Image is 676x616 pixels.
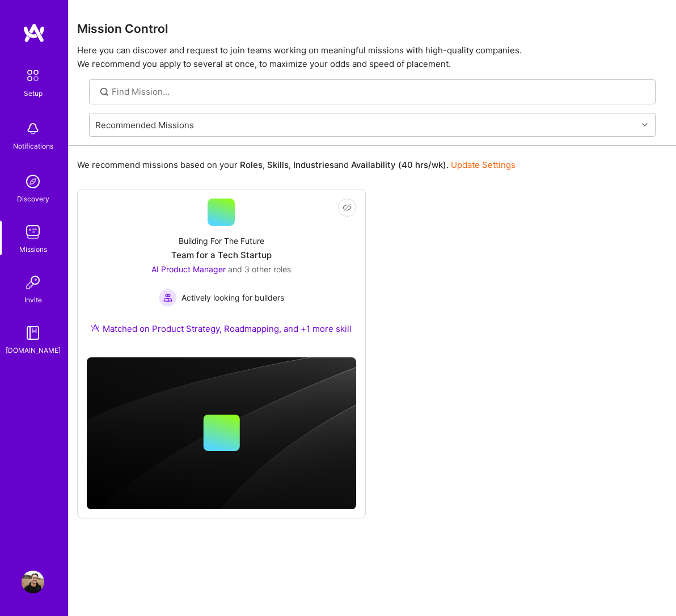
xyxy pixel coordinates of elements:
div: Building For The Future [179,235,264,247]
span: AI Product Manager [151,264,226,274]
img: Invite [22,271,44,294]
img: cover [87,357,356,509]
img: discovery [22,170,44,193]
b: Industries [293,159,334,170]
a: Update Settings [451,159,516,170]
img: logo [23,23,45,43]
input: Find Mission... [112,86,647,98]
b: Availability (40 hrs/wk) [351,159,446,170]
div: Missions [19,243,47,255]
span: and 3 other roles [228,264,291,274]
div: Recommended Missions [95,119,194,130]
img: User Avatar [22,571,44,593]
img: Actively looking for builders [159,289,177,307]
div: Setup [24,87,43,99]
div: Invite [24,294,42,306]
div: [DOMAIN_NAME] [6,344,61,356]
a: User Avatar [19,571,47,593]
div: Matched on Product Strategy, Roadmapping, and +1 more skill [91,323,352,335]
img: teamwork [22,221,44,243]
b: Skills [267,159,289,170]
p: We recommend missions based on your , , and . [77,159,516,171]
span: Actively looking for builders [181,292,284,303]
b: Roles [240,159,263,170]
img: bell [22,117,44,140]
img: Ateam Purple Icon [91,323,100,332]
i: icon SearchGrey [98,86,111,99]
i: icon Chevron [642,122,648,128]
img: setup [21,64,45,87]
h3: Mission Control [77,22,667,36]
div: Notifications [13,140,53,152]
div: Team for a Tech Startup [171,249,272,261]
i: icon EyeClosed [343,203,352,212]
a: Building For The FutureTeam for a Tech StartupAI Product Manager and 3 other rolesActively lookin... [87,199,356,348]
p: Here you can discover and request to join teams working on meaningful missions with high-quality ... [77,44,667,71]
div: Discovery [17,193,49,205]
img: guide book [22,322,44,344]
